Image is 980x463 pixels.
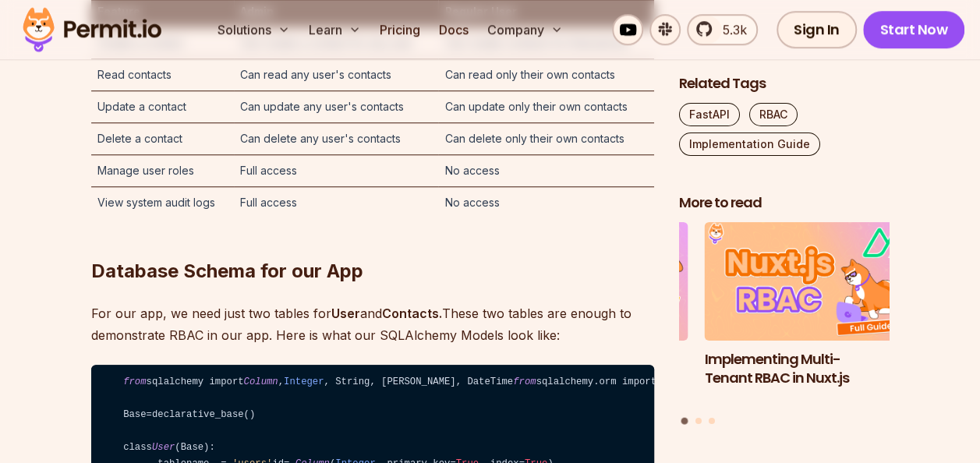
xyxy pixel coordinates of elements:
[91,302,654,346] p: For our app, we need just two tables for and These two tables are enough to demonstrate RBAC in o...
[91,196,654,284] h2: Database Schema for our App
[302,14,367,45] button: Learn
[244,376,278,387] span: Column
[679,194,890,214] h2: More to read
[234,58,438,90] td: Can read any user's contacts
[284,376,324,387] span: Integer
[679,75,890,94] h2: Related Tags
[438,186,653,218] td: No access
[679,223,890,427] div: Posts
[681,418,688,425] button: Go to slide 1
[438,90,653,122] td: Can update only their own contacts
[91,154,235,186] td: Manage user roles
[382,306,442,321] strong: Contacts.
[695,418,702,424] button: Go to slide 2
[331,306,360,321] strong: User
[234,90,438,122] td: Can update any user's contacts
[478,350,688,408] h3: Policy-Based Access Control (PBAC) Isn’t as Great as You Think
[438,154,653,186] td: No access
[438,58,653,90] td: Can read only their own contacts
[705,223,915,408] li: 1 of 3
[749,104,798,127] a: RBAC
[777,11,857,48] a: Sign In
[513,376,536,387] span: from
[91,58,235,90] td: Read contacts
[234,154,438,186] td: Full access
[234,186,438,218] td: Full access
[478,223,688,341] img: Policy-Based Access Control (PBAC) Isn’t as Great as You Think
[373,14,426,45] a: Pricing
[147,409,152,420] span: =
[433,14,475,45] a: Docs
[679,133,820,157] a: Implementation Guide
[123,376,146,387] span: from
[687,14,758,45] a: 5.3k
[91,122,235,154] td: Delete a contact
[713,20,747,39] span: 5.3k
[234,122,438,154] td: Can delete any user's contacts
[16,3,168,56] img: Permit logo
[91,186,235,218] td: View system audit logs
[709,418,715,424] button: Go to slide 3
[705,223,915,408] a: Implementing Multi-Tenant RBAC in Nuxt.jsImplementing Multi-Tenant RBAC in Nuxt.js
[438,122,653,154] td: Can delete only their own contacts
[152,442,175,453] span: User
[211,14,296,45] button: Solutions
[705,223,915,341] img: Implementing Multi-Tenant RBAC in Nuxt.js
[91,90,235,122] td: Update a contact
[863,11,965,48] a: Start Now
[679,104,740,127] a: FastAPI
[481,14,569,45] button: Company
[478,223,688,408] li: 3 of 3
[705,350,915,389] h3: Implementing Multi-Tenant RBAC in Nuxt.js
